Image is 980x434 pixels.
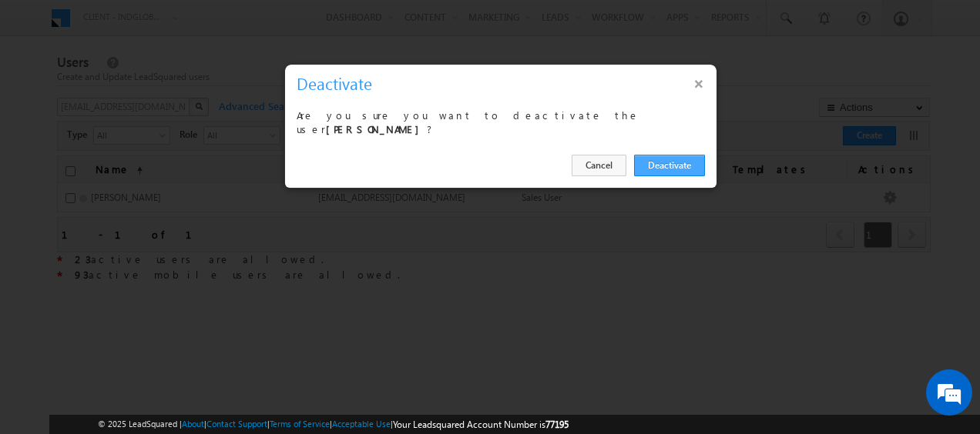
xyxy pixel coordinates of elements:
[182,419,204,429] a: About
[572,155,626,176] button: Cancel
[253,8,290,45] div: Minimize live chat window
[545,419,569,430] span: 77195
[686,70,711,97] button: ×
[393,419,569,430] span: Your Leadsquared Account Number is
[270,419,330,429] a: Terms of Service
[80,81,259,101] div: Chat with us now
[26,81,65,101] img: d_60004797649_company_0_60004797649
[326,122,427,135] b: [PERSON_NAME]
[634,155,705,176] button: Deactivate
[206,419,267,429] a: Contact Support
[297,108,705,136] div: Are you sure you want to deactivate the user ?
[210,332,280,353] em: Start Chat
[20,142,281,320] textarea: Type your message and hit 'Enter'
[98,417,569,432] span: © 2025 LeadSquared | | | | |
[297,70,711,97] h3: Deactivate
[332,419,391,429] a: Acceptable Use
